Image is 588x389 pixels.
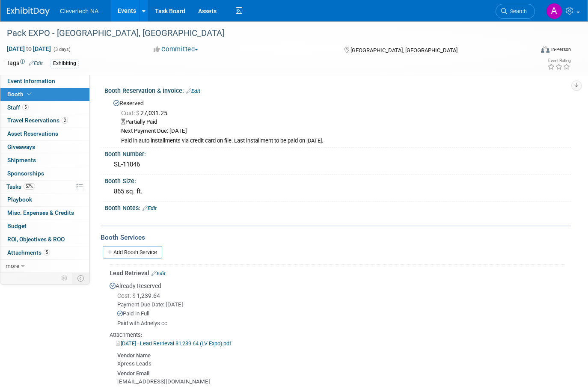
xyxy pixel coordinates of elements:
[0,88,89,101] a: Booth
[541,46,549,53] img: Format-Inperson.png
[117,292,137,299] span: Cost: $
[7,7,50,16] img: ExhibitDay
[110,331,564,339] div: Attachments:
[0,154,89,167] a: Shipments
[7,209,74,216] span: Misc. Expenses & Credits
[22,104,29,110] span: 5
[24,183,35,190] span: 57%
[101,233,571,242] div: Booth Services
[111,185,564,198] div: 865 sq. ft.
[0,128,89,140] a: Asset Reservations
[546,3,562,19] img: Adnelys Hernandez
[186,88,200,94] a: Edit
[151,270,166,276] a: Edit
[0,260,89,273] a: more
[117,360,564,368] div: Xpress Leads
[7,91,33,98] span: Booth
[50,59,79,68] div: Exhibiting
[104,84,571,95] div: Booth Reservation & Invoice:
[0,114,89,127] a: Travel Reservations2
[496,4,535,19] a: Search
[104,202,571,213] div: Booth Notes:
[117,320,564,327] div: Paid with Adnelys cc
[0,101,89,114] a: Staff5
[143,205,157,211] a: Edit
[60,8,98,15] span: Clevertech NA
[72,273,90,284] td: Toggle Event Tabs
[0,207,89,220] a: Misc. Expenses & Credits
[7,170,44,177] span: Sponsorships
[117,310,564,318] div: Paid in Full
[4,26,523,41] div: Pack EXPO - [GEOGRAPHIC_DATA], [GEOGRAPHIC_DATA]
[27,92,32,96] i: Booth reservation complete
[6,59,43,68] td: Tags
[6,262,19,269] span: more
[25,45,33,52] span: to
[116,340,231,347] a: [DATE] - Lead Retrieval $1,239.64 (LV Expo).pdf
[121,110,171,116] span: 27,031.25
[117,350,564,360] div: Vendor Name
[103,246,162,258] a: Add Booth Service
[7,117,68,124] span: Travel Reservations
[0,141,89,154] a: Giveaways
[117,292,163,299] span: 1,239.64
[7,157,36,163] span: Shipments
[350,47,457,53] span: [GEOGRAPHIC_DATA], [GEOGRAPHIC_DATA]
[6,183,35,190] span: Tasks
[7,236,65,243] span: ROI, Objectives & ROO
[7,77,55,84] span: Event Information
[29,60,43,66] a: Edit
[7,223,27,229] span: Budget
[0,75,89,88] a: Event Information
[111,158,564,171] div: SL-11046
[44,249,50,255] span: 5
[6,45,51,53] span: [DATE] [DATE]
[7,196,32,203] span: Playbook
[121,110,140,116] span: Cost: $
[117,368,564,378] div: Vendor Email
[53,47,71,52] span: (3 days)
[7,104,29,111] span: Staff
[0,181,89,193] a: Tasks57%
[111,97,564,145] div: Reserved
[62,117,68,124] span: 2
[0,167,89,180] a: Sponsorships
[151,45,202,54] button: Committed
[0,246,89,259] a: Attachments5
[121,127,564,135] div: Next Payment Due: [DATE]
[0,220,89,233] a: Budget
[104,148,571,158] div: Booth Number:
[117,378,564,386] div: [EMAIL_ADDRESS][DOMAIN_NAME]
[487,45,571,57] div: Event Format
[121,137,564,145] div: Paid in auto installments via credit card on file. Last installment to be paid on [DATE].
[507,8,527,15] span: Search
[547,59,570,63] div: Event Rating
[551,46,571,53] div: In-Person
[0,193,89,206] a: Playbook
[117,301,564,309] div: Payment Due Date: [DATE]
[121,118,564,126] div: Partially Paid
[7,143,35,150] span: Giveaways
[57,273,72,284] td: Personalize Event Tab Strip
[7,249,50,256] span: Attachments
[104,175,571,185] div: Booth Size:
[0,233,89,246] a: ROI, Objectives & ROO
[110,269,564,277] div: Lead Retrieval
[7,130,58,137] span: Asset Reservations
